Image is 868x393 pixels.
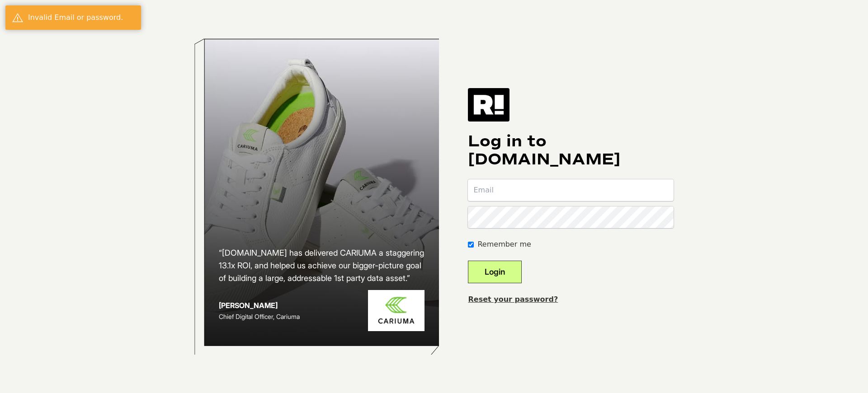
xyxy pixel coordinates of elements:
[468,88,509,122] img: Retention.com
[28,12,134,23] div: Invalid Email or password.
[219,247,425,285] h2: “[DOMAIN_NAME] has delivered CARIUMA a staggering 13.1x ROI, and helped us achieve our bigger-pic...
[368,290,425,331] img: Cariuma
[219,301,278,310] strong: [PERSON_NAME]
[468,295,558,304] a: Reset your password?
[219,313,300,320] span: Chief Digital Officer, Cariuma
[468,261,522,283] button: Login
[468,179,674,201] input: Email
[477,239,531,250] label: Remember me
[468,132,674,168] h1: Log in to [DOMAIN_NAME]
